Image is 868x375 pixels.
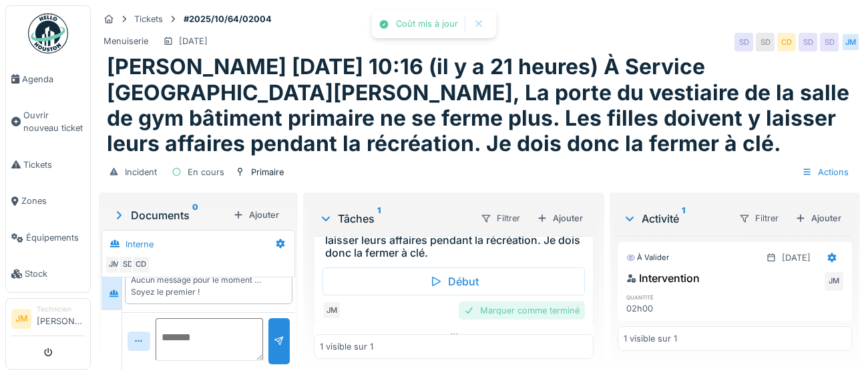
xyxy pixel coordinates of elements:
a: Agenda [6,61,90,98]
div: SD [820,33,839,51]
div: JM [105,255,124,274]
span: Zones [21,195,85,207]
div: Marquer comme terminé [459,301,585,320]
div: Menuiserie [103,35,148,47]
div: Interne [126,238,154,251]
div: Ajouter [790,209,847,227]
sup: 1 [377,211,381,227]
div: Technicien [37,304,85,314]
div: Incident [125,166,157,178]
img: Badge_color-CXgf-gQk.svg [28,13,68,53]
span: Tickets [23,158,85,171]
a: Équipements [6,219,90,256]
div: Filtrer [733,209,785,228]
sup: 0 [192,207,198,223]
div: Primaire [251,166,284,178]
div: À valider [626,252,669,263]
div: JM [322,301,341,320]
span: Agenda [22,73,85,86]
div: Actions [796,162,855,182]
div: Ajouter [531,209,588,227]
div: Coût mis à jour [396,19,458,30]
div: CD [777,33,796,51]
h6: quantité [626,293,696,301]
div: Aucun message pour le moment … Soyez le premier ! [131,274,286,298]
div: SD [118,255,137,274]
div: JM [825,272,843,291]
div: Intervention [626,270,700,286]
sup: 1 [682,211,685,227]
a: Stock [6,256,90,293]
div: Documents [112,207,228,223]
a: JM Technicien[PERSON_NAME] [11,304,85,336]
div: SD [756,33,775,51]
div: [DATE] [179,35,208,47]
div: 1 visible sur 1 [320,340,373,353]
h1: [PERSON_NAME] [DATE] 10:16 (il y a 21 heures) À Service [GEOGRAPHIC_DATA][PERSON_NAME], La porte ... [107,54,852,157]
div: En cours [188,166,224,178]
a: Ouvrir nouveau ticket [6,98,90,147]
li: JM [11,309,31,329]
a: Tickets [6,146,90,183]
div: Activité [623,211,728,227]
li: [PERSON_NAME] [37,304,85,333]
div: 02h00 [626,302,696,315]
span: Équipements [26,231,85,244]
div: Ajouter [228,206,284,224]
div: Début [322,267,585,295]
a: Zones [6,183,90,220]
div: 1 visible sur 1 [624,332,677,345]
span: Stock [25,267,85,280]
div: [DATE] [782,251,811,264]
div: SD [799,33,817,51]
div: Filtrer [475,209,526,228]
div: JM [841,33,860,51]
div: SD [734,33,753,51]
div: Tâches [319,211,469,227]
div: Tickets [134,13,163,25]
div: CD [132,255,150,274]
span: Ouvrir nouveau ticket [23,109,85,134]
strong: #2025/10/64/02004 [178,13,277,25]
